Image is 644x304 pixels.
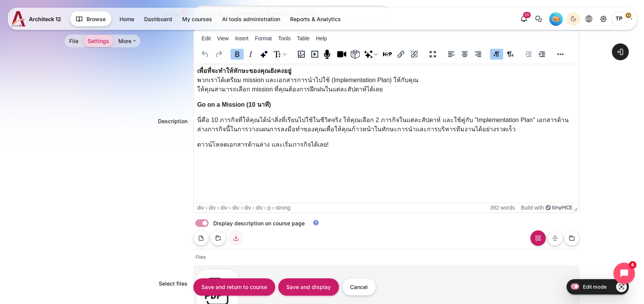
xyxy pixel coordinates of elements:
div: directionality [485,46,517,61]
button: Decrease indent [522,49,535,59]
div: strong [276,205,290,211]
span: Tools [278,35,291,41]
i: Help with Display description on course page [312,219,319,226]
a: AI tools administration [217,13,285,25]
button: Generate AI content [362,49,380,59]
div: › [229,205,231,211]
a: Reports & Analytics [285,13,345,25]
div: 20 [523,12,531,18]
button: 392 words [490,205,515,211]
div: formatting [226,46,290,61]
a: My courses [178,13,217,25]
button: Align centre [458,49,471,59]
button: Multimedia [308,49,321,59]
label: Description [158,118,188,124]
a: Build with TinyMCE [521,205,572,211]
button: Italic [244,49,257,59]
img: Level #1 [549,12,563,26]
button: Image [295,49,308,59]
button: Link [394,49,407,59]
button: Bold [231,49,244,59]
a: Show/Hide - Region [616,281,627,292]
img: A12 [12,11,26,26]
button: Redo [212,49,225,59]
button: Languages [582,12,596,26]
iframe: Rich text area [194,63,579,203]
input: Save and return to course [193,278,275,296]
span: Insert [235,35,249,41]
input: Cancel [342,278,376,296]
div: div [221,205,227,211]
div: Press the Up and Down arrow keys to resize the editor. [574,204,578,211]
button: AI tools [257,49,271,59]
div: › [206,205,207,211]
div: › [264,205,266,211]
div: content [290,46,422,61]
div: div [256,205,263,211]
button: Increase indent [535,49,548,59]
div: alignment [440,46,485,61]
div: › [241,205,242,211]
span: Help [316,35,327,41]
span: Architeck 12 [29,15,61,23]
span: Format [255,35,272,41]
span: Browse [86,15,106,23]
div: › [252,205,254,211]
a: Site administration [596,12,610,26]
div: p [267,205,271,211]
a: Level #1 [546,12,566,26]
input: Save and display [278,278,339,296]
div: div [209,205,216,211]
button: Browse [70,11,111,26]
button: C4L [349,49,362,59]
div: div [244,205,251,211]
span: Thanyaphon Pongpaichet [611,11,627,26]
span: Table [297,35,309,41]
div: Dark Mode [568,13,579,25]
div: indentation [517,46,549,61]
span: Edit mode [583,284,607,290]
button: Unlink [408,49,421,59]
a: A12 A12 Architeck 12 [12,11,64,26]
div: history [194,46,226,61]
a: Help [311,219,321,226]
a: More [114,35,140,47]
a: User menu [611,11,632,26]
button: Fullscreen [426,49,439,59]
a: Dashboard [139,13,177,25]
button: Align right [471,49,485,59]
a: Home [115,13,139,25]
span: Edit [201,35,211,41]
label: Display description on course page [213,219,305,227]
button: Configure H5P content [381,49,394,59]
button: Undo [199,49,212,59]
a: File [65,35,83,47]
button: Right to left [503,49,516,59]
button: Record video [335,49,348,59]
div: div [232,205,239,211]
button: Reveal or hide additional toolbar items [554,49,567,59]
button: Align left [445,49,458,59]
button: Record audio [322,49,335,59]
div: › [217,205,219,211]
a: Files [196,254,206,261]
div: view [422,46,440,61]
a: Settings [83,35,114,47]
span: View [217,35,229,41]
div: › [272,205,274,211]
div: div [197,205,204,211]
div: Show notification window with 20 new notifications [517,12,531,26]
button: Light Mode Dark Mode [566,12,580,26]
button: Left to right [490,49,503,59]
button: There are 0 unread conversations [531,12,545,26]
